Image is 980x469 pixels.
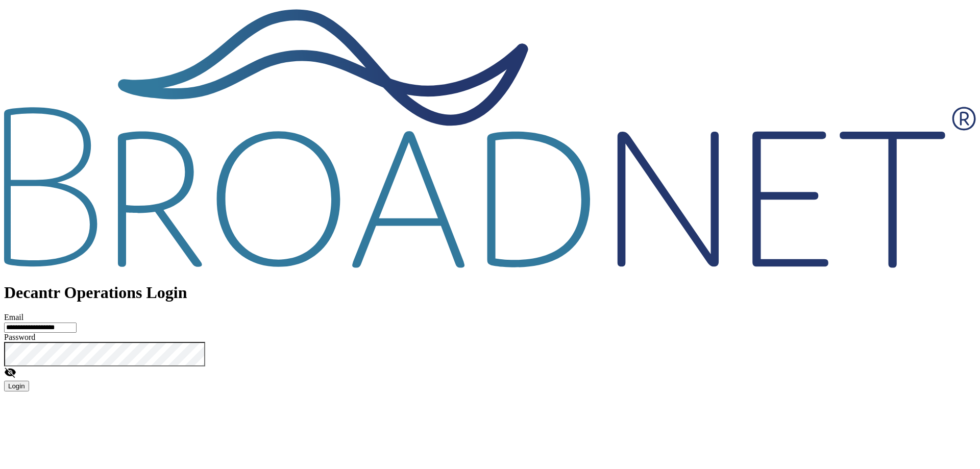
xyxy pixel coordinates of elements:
[4,313,23,322] label: Email
[4,283,976,302] h1: Decantr Operations Login
[8,382,25,390] span: Login
[4,381,29,391] button: Login
[183,6,195,18] keeper-lock: Open Keeper Popup
[4,333,35,341] label: Password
